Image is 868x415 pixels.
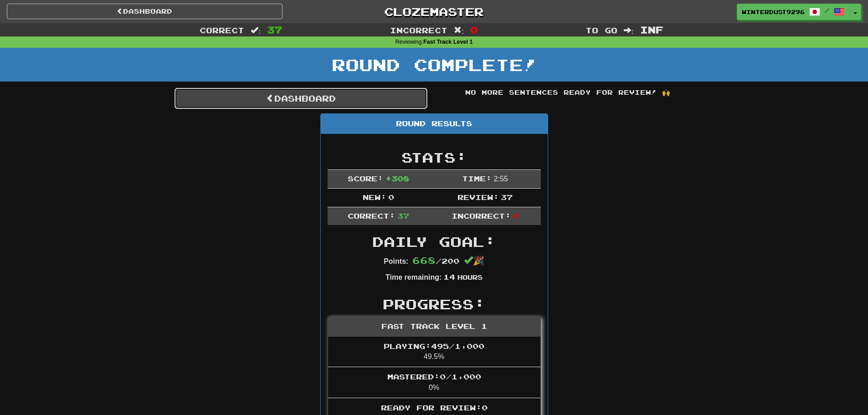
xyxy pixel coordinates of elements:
[454,26,464,34] span: :
[200,26,244,35] span: Correct
[501,193,513,201] span: 37
[296,4,572,20] a: Clozemaster
[452,211,511,220] span: Incorrect:
[586,26,617,35] span: To go
[385,273,442,281] strong: Time remaining:
[412,255,436,266] span: 668
[385,174,409,183] span: + 308
[423,39,473,45] strong: Fast Track Level 1
[381,403,488,412] span: Ready for Review: 0
[737,4,850,20] a: WinterDust9296 /
[624,26,634,34] span: :
[412,256,459,265] span: / 200
[328,367,540,398] li: 0%
[348,211,395,220] span: Correct:
[3,56,865,74] h1: Round Complete!
[640,24,663,35] span: Inf
[321,114,548,134] div: Round Results
[825,7,829,14] span: /
[328,234,541,249] h2: Daily Goal:
[390,26,447,35] span: Incorrect
[462,174,492,183] span: Time:
[384,257,408,265] strong: Points:
[464,256,484,266] span: 🎉
[328,297,541,312] h2: Progress:
[742,8,805,16] span: WinterDust9296
[175,88,427,109] a: Dashboard
[267,24,282,35] span: 37
[251,26,261,34] span: :
[7,4,282,19] a: Dashboard
[363,193,386,201] span: New:
[387,372,481,381] span: Mastered: 0 / 1,000
[384,342,484,350] span: Playing: 495 / 1,000
[328,317,540,337] div: Fast Track Level 1
[470,24,478,35] span: 0
[328,150,541,165] h2: Stats:
[443,272,455,281] span: 14
[441,88,694,97] div: No more sentences ready for review! 🙌
[388,193,394,201] span: 0
[328,337,540,368] li: 49.5%
[397,211,409,220] span: 37
[457,273,483,281] small: Hours
[457,193,499,201] span: Review:
[494,175,508,183] span: 2 : 55
[348,174,383,183] span: Score:
[513,211,519,220] span: 0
